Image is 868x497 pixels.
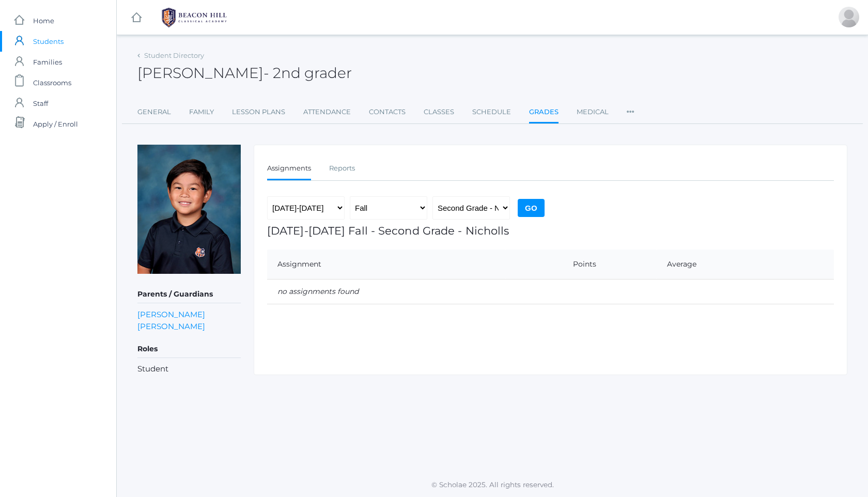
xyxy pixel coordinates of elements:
[369,102,406,122] a: Contacts
[137,145,241,274] img: Nico Soratorio
[424,102,454,122] a: Classes
[33,114,78,134] span: Apply / Enroll
[137,65,352,81] h2: [PERSON_NAME]
[267,225,834,237] h1: [DATE]-[DATE] Fall - Second Grade - Nicholls
[137,320,205,332] a: [PERSON_NAME]
[137,102,171,122] a: General
[33,31,64,52] span: Students
[33,72,71,93] span: Classrooms
[33,93,48,114] span: Staff
[839,7,859,27] div: Lew Soratorio
[156,5,233,30] img: BHCALogos-05-308ed15e86a5a0abce9b8dd61676a3503ac9727e845dece92d48e8588c001991.png
[117,479,868,490] p: © Scholae 2025. All rights reserved.
[505,250,657,279] th: Points
[518,199,545,217] input: Go
[33,52,62,72] span: Families
[577,102,609,122] a: Medical
[232,102,285,122] a: Lesson Plans
[137,286,241,303] h5: Parents / Guardians
[529,102,559,124] a: Grades
[263,64,352,82] span: - 2nd grader
[144,51,204,59] a: Student Directory
[137,363,241,375] li: Student
[267,158,311,180] a: Assignments
[277,287,359,296] em: no assignments found
[189,102,214,122] a: Family
[472,102,511,122] a: Schedule
[137,340,241,358] h5: Roles
[267,250,505,279] th: Assignment
[33,10,54,31] span: Home
[303,102,351,122] a: Attendance
[137,308,205,320] a: [PERSON_NAME]
[657,250,834,279] th: Average
[329,158,355,179] a: Reports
